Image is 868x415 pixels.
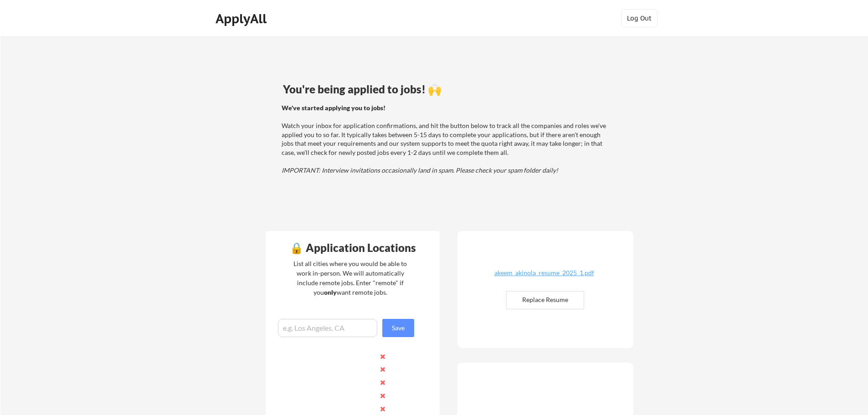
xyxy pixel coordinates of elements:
div: 🔒 Application Locations [268,242,437,253]
div: ApplyAll [216,11,269,26]
div: Watch your inbox for application confirmations, and hit the button below to track all the compani... [282,103,610,175]
strong: only [324,288,337,296]
input: e.g. Los Angeles, CA [278,319,377,337]
div: List all cities where you would be able to work in-person. We will automatically include remote j... [288,259,413,297]
div: akeem_akinola_resume_2025_1.pdf [490,270,598,276]
button: Save [382,319,414,337]
a: akeem_akinola_resume_2025_1.pdf [490,270,598,284]
div: You're being applied to jobs! 🙌 [283,84,611,95]
strong: We've started applying you to jobs! [282,104,385,112]
em: IMPORTANT: Interview invitations occasionally land in spam. Please check your spam folder daily! [282,166,558,174]
button: Log Out [621,9,657,27]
